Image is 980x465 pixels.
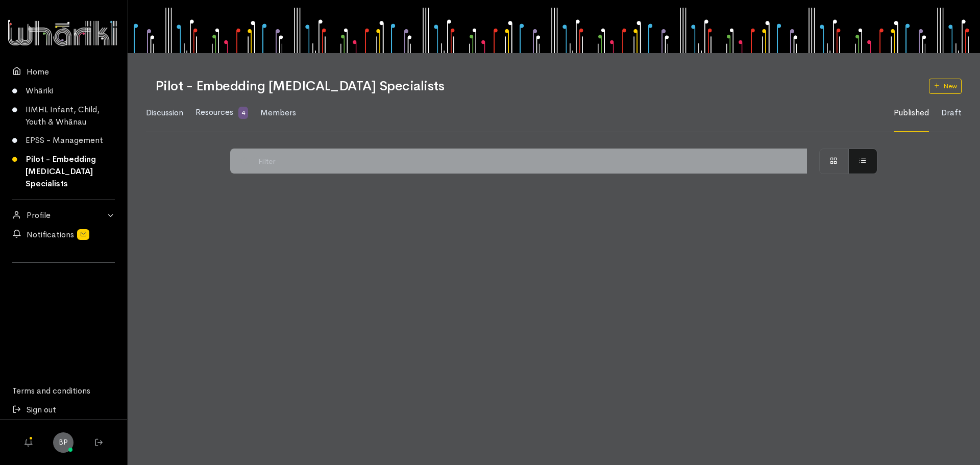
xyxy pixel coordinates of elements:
[941,94,962,132] a: Draft
[146,94,183,132] a: Discussion
[260,107,296,118] span: Members
[195,94,248,132] a: Resources 4
[53,432,73,453] a: BP
[260,94,296,132] a: Members
[146,107,183,118] span: Discussion
[43,269,84,281] iframe: LinkedIn Embedded Content
[894,94,929,132] a: Published
[195,107,233,117] span: Resources
[155,79,917,94] h1: Pilot - Embedding [MEDICAL_DATA] Specialists
[253,149,807,174] input: Filter
[929,79,962,94] a: New
[238,107,248,119] span: 4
